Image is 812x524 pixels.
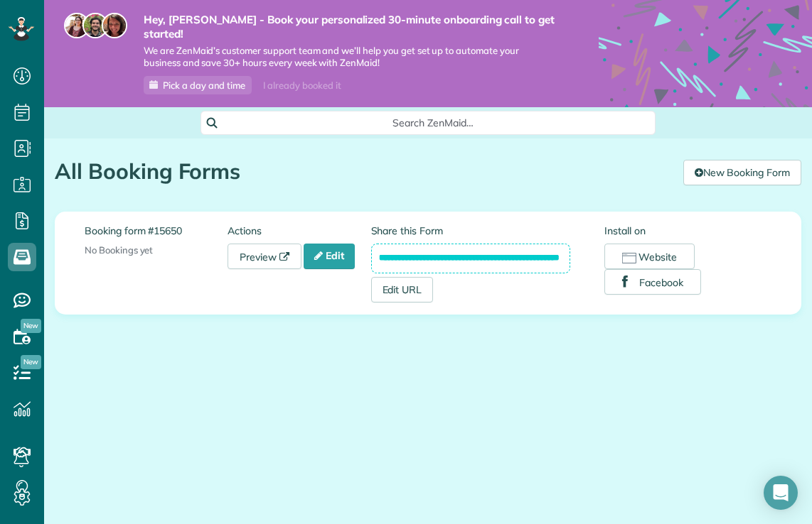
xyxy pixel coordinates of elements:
[604,269,701,295] button: Facebook
[85,224,228,238] label: Booking form #15650
[604,244,695,269] button: Website
[144,45,556,69] span: We are ZenMaid’s customer support team and we’ll help you get set up to automate your business an...
[21,319,41,333] span: New
[228,224,370,238] label: Actions
[255,77,349,94] div: I already booked it
[304,244,355,269] a: Edit
[85,244,153,256] span: No Bookings yet
[21,355,41,369] span: New
[82,13,108,38] img: jorge-587dff0eeaa6aab1f244e6dc62b8924c3b6ad411094392a53c71c6c4a576187d.jpg
[144,76,252,94] a: Pick a day and time
[144,13,556,40] strong: Hey, [PERSON_NAME] - Book your personalized 30-minute onboarding call to get started!
[764,476,798,510] div: Open Intercom Messenger
[371,224,571,238] label: Share this Form
[604,224,771,238] label: Install on
[228,244,301,269] a: Preview
[371,277,434,302] a: Edit URL
[102,13,127,38] img: michelle-19f622bdf1676172e81f8f8fba1fb50e276960ebfe0243fe18214015130c80e4.jpg
[55,160,673,183] h1: All Booking Forms
[163,80,245,91] span: Pick a day and time
[64,13,90,38] img: maria-72a9807cf96188c08ef61303f053569d2e2a8a1cde33d635c8a3ac13582a053d.jpg
[683,160,801,185] a: New Booking Form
